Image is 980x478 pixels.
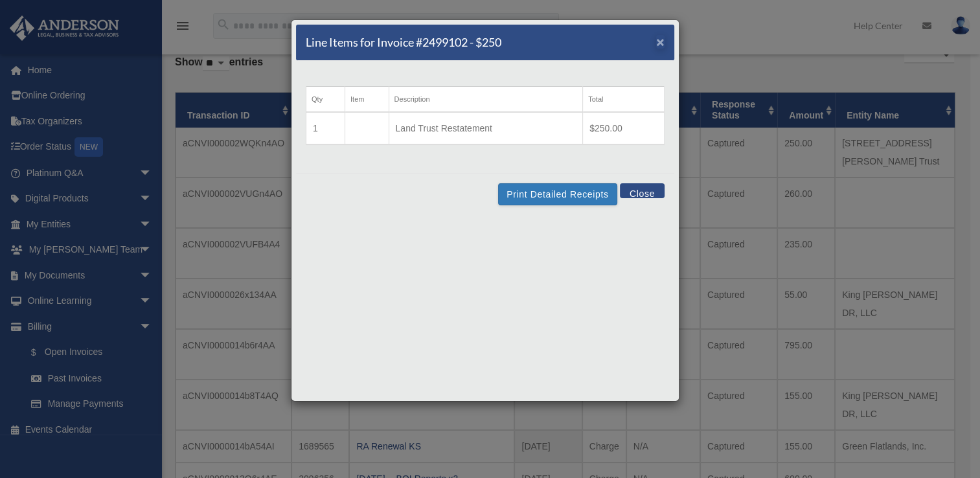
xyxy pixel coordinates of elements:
[583,87,665,113] th: Total
[656,35,665,49] button: Close
[656,34,665,49] span: ×
[498,183,617,205] button: Print Detailed Receipts
[583,112,665,144] td: $250.00
[345,87,389,113] th: Item
[389,112,583,144] td: Land Trust Restatement
[620,183,665,198] button: Close
[389,87,583,113] th: Description
[306,112,345,144] td: 1
[306,34,501,51] h5: Line Items for Invoice #2499102 - $250
[306,87,345,113] th: Qty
